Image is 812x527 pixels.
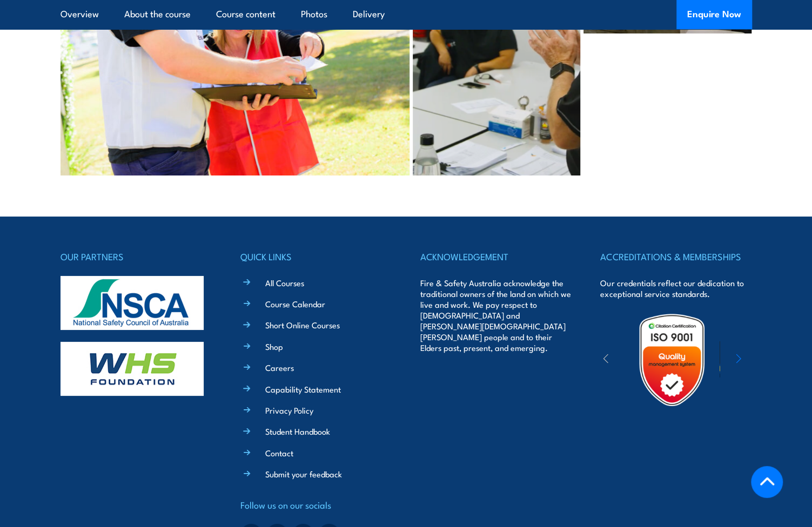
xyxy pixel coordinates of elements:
[61,276,204,330] img: nsca-logo-footer
[265,319,340,330] a: Short Online Courses
[265,341,283,352] a: Shop
[420,278,572,353] p: Fire & Safety Australia acknowledge the traditional owners of the land on which we live and work....
[265,362,294,373] a: Careers
[265,468,342,479] a: Submit your feedback
[625,313,719,407] img: Untitled design (19)
[265,447,293,458] a: Contact
[600,278,751,299] p: Our credentials reflect our dedication to exceptional service standards.
[240,249,392,264] h4: QUICK LINKS
[61,249,212,264] h4: OUR PARTNERS
[265,383,341,395] a: Capability Statement
[61,342,204,396] img: whs-logo-footer
[265,425,330,437] a: Student Handbook
[420,249,572,264] h4: ACKNOWLEDGEMENT
[600,249,751,264] h4: ACCREDITATIONS & MEMBERSHIPS
[240,497,392,512] h4: Follow us on our socials
[265,298,325,309] a: Course Calendar
[265,277,304,288] a: All Courses
[265,404,313,416] a: Privacy Policy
